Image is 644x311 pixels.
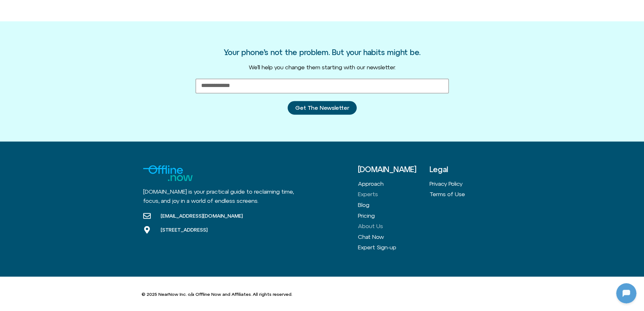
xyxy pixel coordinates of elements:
a: [EMAIL_ADDRESS][DOMAIN_NAME] [143,212,243,220]
a: Approach [358,178,430,189]
span: [EMAIL_ADDRESS][DOMAIN_NAME] [159,213,243,219]
p: © 2025 NearNow Inc. o/a Offline Now and Affiliates. All rights reserved. [142,291,292,297]
a: Terms of Use [430,189,501,200]
h3: [DOMAIN_NAME] [358,165,430,173]
form: New Form [195,78,449,122]
h3: Your phone’s not the problem. But your habits might be. [224,48,420,56]
nav: Menu [358,178,430,253]
h3: Legal [430,165,501,173]
a: Experts [358,189,430,200]
span: Get The Newsletter [295,105,349,111]
span: We’ll help you change them starting with our newsletter. [249,64,396,71]
a: Pricing [358,210,430,221]
button: Get The Newsletter [288,101,357,115]
a: Expert Sign-up [358,242,430,253]
a: Privacy Policy [430,178,501,189]
span: [DOMAIN_NAME] is your practical guide to reclaiming time, focus, and joy in a world of endless sc... [143,188,294,204]
img: offline.now [143,165,193,181]
a: Chat Now [358,232,430,242]
a: Blog [358,200,430,210]
nav: Menu [430,178,501,200]
iframe: Botpress [616,283,636,303]
span: [STREET_ADDRESS] [159,227,207,233]
a: About Us [358,221,430,232]
a: [STREET_ADDRESS] [143,226,243,233]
